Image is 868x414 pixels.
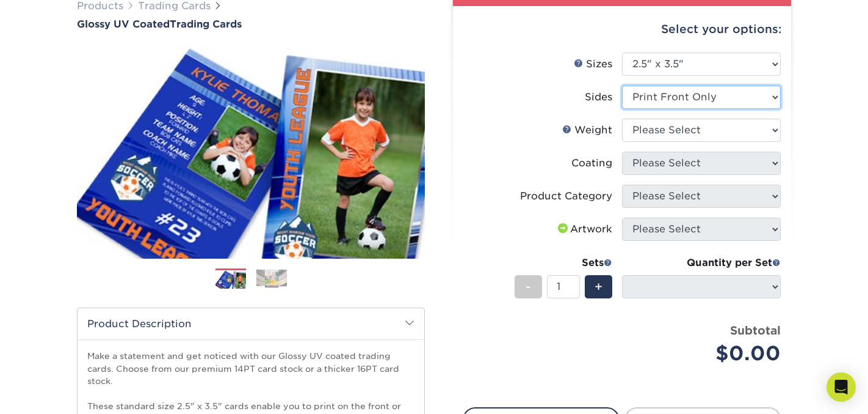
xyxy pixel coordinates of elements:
h2: Product Description [78,308,424,339]
h1: Trading Cards [77,18,425,30]
div: Coating [571,156,612,171]
div: Product Category [520,189,612,204]
a: Glossy UV CoatedTrading Cards [77,18,425,30]
div: Open Intercom Messenger [826,372,856,402]
iframe: Google Customer Reviews [3,377,104,410]
span: + [595,278,602,296]
img: Trading Cards 01 [215,269,246,290]
div: Weight [562,123,612,138]
div: Sides [585,90,612,105]
div: Select your options: [463,6,781,53]
div: Sets [515,256,612,270]
div: Artwork [555,222,612,237]
img: Glossy UV Coated 01 [77,31,425,272]
div: Sizes [574,57,612,72]
span: - [526,278,531,296]
span: Glossy UV Coated [77,18,170,30]
img: Trading Cards 02 [256,269,287,288]
div: $0.00 [631,339,781,368]
strong: Subtotal [730,323,781,337]
div: Quantity per Set [622,256,781,270]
